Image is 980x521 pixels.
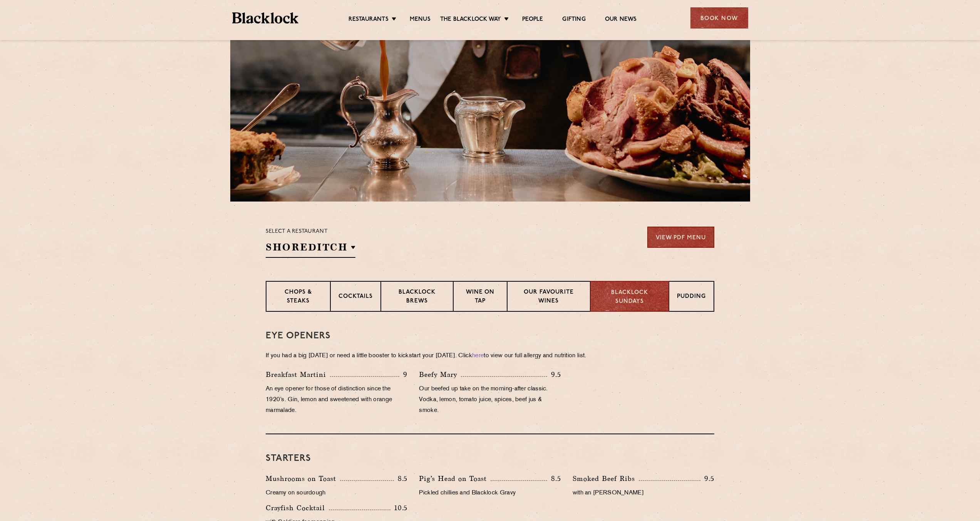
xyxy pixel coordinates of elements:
p: Pudding [677,292,706,302]
p: 8.5 [394,474,408,484]
p: Select a restaurant [266,227,355,237]
p: Pickled chillies and Blacklock Gravy [419,488,561,499]
p: 10.5 [390,503,407,513]
p: Mushrooms on Toast [266,473,340,484]
a: Restaurants [348,16,389,24]
p: 9.5 [700,474,714,484]
p: Beefy Mary [419,369,461,380]
a: View PDF Menu [647,227,714,248]
p: Crayfish Cocktail [266,503,329,513]
p: Pig’s Head on Toast [419,473,491,484]
p: Breakfast Martini [266,369,330,380]
p: If you had a big [DATE] or need a little booster to kickstart your [DATE]. Click to view our full... [266,351,714,361]
h3: Starters [266,454,714,464]
a: People [522,16,543,24]
p: Our favourite wines [515,288,582,306]
p: Chops & Steaks [274,288,322,306]
a: Gifting [562,16,585,24]
p: 9.5 [547,370,561,380]
h3: Eye openers [266,331,714,341]
p: An eye opener for those of distinction since the 1920’s. Gin, lemon and sweetened with orange mar... [266,384,407,416]
p: 9 [399,370,407,380]
a: Our News [605,16,637,24]
p: Our beefed up take on the morning-after classic. Vodka, lemon, tomato juice, spices, beef jus & s... [419,384,561,416]
p: Wine on Tap [461,288,499,306]
a: Menus [410,16,431,24]
a: here [472,353,484,359]
p: Cocktails [338,292,373,302]
p: 8.5 [547,474,561,484]
h2: Shoreditch [266,240,355,258]
div: Book Now [690,7,748,29]
p: Blacklock Brews [389,288,445,306]
p: Blacklock Sundays [598,289,661,306]
p: Creamy on sourdough [266,488,407,499]
p: with an [PERSON_NAME] [573,488,714,499]
p: Smoked Beef Ribs [573,473,639,484]
a: The Blacklock Way [440,16,501,24]
img: BL_Textured_Logo-footer-cropped.svg [232,12,299,24]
